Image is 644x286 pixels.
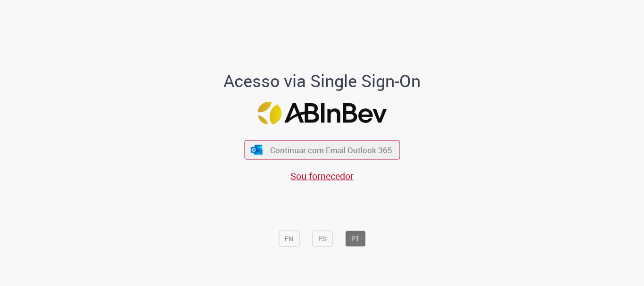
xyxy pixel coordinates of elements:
img: Logo ABInBev [257,102,387,125]
button: ES [312,231,332,247]
span: Continuar com Email Outlook 365 [270,145,392,155]
button: EN [279,231,299,247]
a: Sou fornecedor [290,170,354,182]
img: ícone Azure/Microsoft 360 [250,145,264,155]
button: PT [345,231,365,247]
button: ícone Azure/Microsoft 360 Continuar com Email Outlook 365 [244,140,400,160]
h1: Acesso via Single Sign-On [191,72,453,90]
